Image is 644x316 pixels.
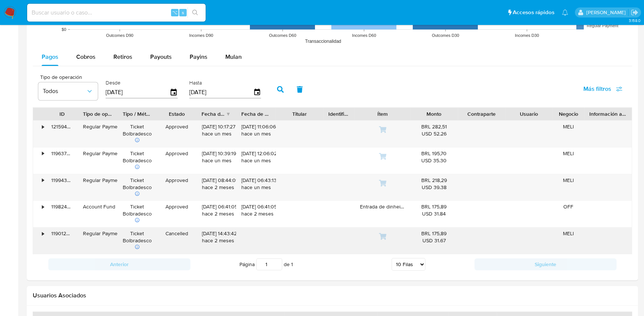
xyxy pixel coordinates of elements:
[586,9,628,16] p: matiassebastian.miranda@mercadolibre.com
[182,9,184,16] span: s
[628,17,640,23] span: 3.158.0
[187,7,203,18] button: search-icon
[562,9,568,16] a: Notificaciones
[27,8,206,17] input: Buscar usuario o caso...
[172,9,177,16] span: ⌥
[513,9,554,16] span: Accesos rápidos
[631,9,638,16] a: Salir
[33,292,632,299] h2: Usuarios Asociados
